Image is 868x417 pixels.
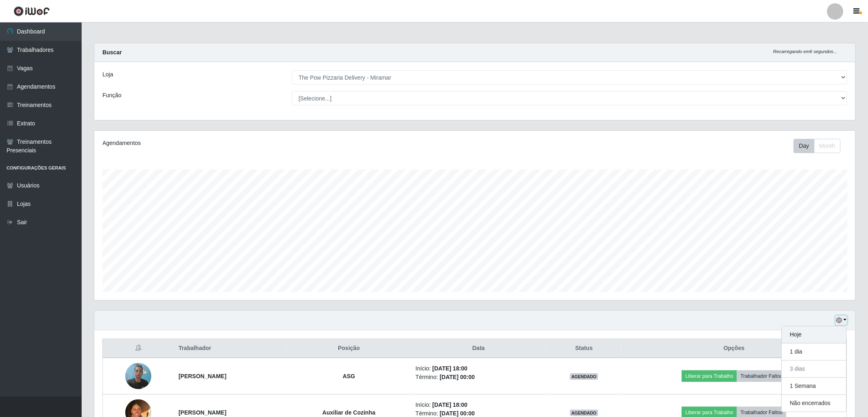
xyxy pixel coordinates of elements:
[814,139,841,153] button: Month
[440,410,475,417] time: [DATE] 00:00
[546,339,622,358] th: Status
[773,49,837,54] i: Recarregando em 6 segundos...
[570,373,599,380] span: AGENDADO
[737,370,786,382] button: Trabalhador Faltou
[343,373,355,379] strong: ASG
[13,6,50,16] img: CoreUI Logo
[102,139,406,147] div: Agendamentos
[411,339,546,358] th: Data
[125,359,151,393] img: 1754604170144.jpeg
[782,378,846,395] button: 1 Semana
[794,139,841,153] div: First group
[415,373,542,381] li: Término:
[415,364,542,373] li: Início:
[102,70,113,79] label: Loja
[782,395,846,412] button: Não encerrados
[440,374,475,380] time: [DATE] 00:00
[179,409,226,416] strong: [PERSON_NAME]
[570,410,599,416] span: AGENDADO
[682,370,737,382] button: Liberar para Trabalho
[179,373,226,379] strong: [PERSON_NAME]
[794,139,815,153] button: Day
[102,91,122,100] label: Função
[782,326,846,343] button: Hoje
[782,343,846,361] button: 1 dia
[415,401,542,409] li: Início:
[174,339,287,358] th: Trabalhador
[102,49,122,56] strong: Buscar
[794,139,847,153] div: Toolbar with button groups
[782,361,846,378] button: 3 dias
[322,409,375,416] strong: Auxiliar de Cozinha
[433,401,468,408] time: [DATE] 18:00
[622,339,847,358] th: Opções
[287,339,411,358] th: Posição
[433,365,468,372] time: [DATE] 18:00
